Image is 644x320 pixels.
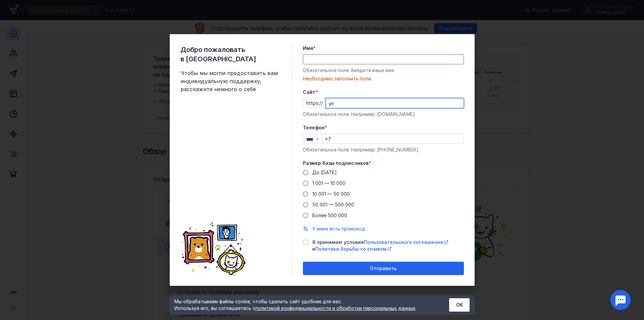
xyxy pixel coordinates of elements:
span: Чтобы мы могли предоставить вам индивидуальную поддержку, расскажите немного о себе [180,69,281,93]
span: Более 500 000 [312,212,347,218]
div: Необходимо заполнить поле [303,75,464,82]
span: Телефон [303,124,325,131]
span: Размер базы подписчиков [303,160,369,167]
div: Обязательное поле. Например: [PHONE_NUMBER] [303,146,464,153]
span: 1 001 — 10 000 [312,180,345,186]
span: Политики борьбы со спамом [315,246,386,252]
button: Отправить [303,262,464,275]
span: Добро пожаловать в [GEOGRAPHIC_DATA] [180,45,281,64]
a: политикой конфиденциальности и обработки персональных данных [255,305,416,311]
span: До [DATE] [312,170,337,175]
span: Я принимаю условия и [312,239,464,252]
button: ОК [449,298,470,312]
div: Обязательное поле. Например: [DOMAIN_NAME] [303,111,464,118]
span: 10 001 — 50 000 [312,191,350,197]
button: У меня есть промокод [312,226,365,232]
a: Пользовательского соглашения [364,239,448,245]
div: Мы обрабатываем файлы cookie, чтобы сделать сайт удобнее для вас. Используя его, вы соглашаетесь c [174,298,433,312]
span: Имя [303,45,313,52]
span: У меня есть промокод [312,226,365,232]
span: Пользовательского соглашения [364,239,443,245]
span: Cайт [303,89,316,95]
a: Политики борьбы со спамом [315,246,391,252]
span: 50 001 — 500 000 [312,202,354,207]
div: Обязательное поле. Введите ваше имя [303,67,464,74]
span: Отправить [370,266,396,271]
